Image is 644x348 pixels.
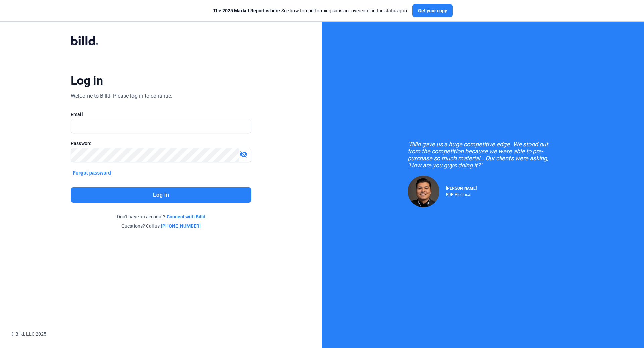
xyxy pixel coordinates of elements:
div: Welcome to Billd! Please log in to continue. [71,92,172,100]
button: Get your copy [412,4,453,17]
div: Don't have an account? [71,213,251,220]
mat-icon: visibility_off [239,150,248,158]
button: Log in [71,187,251,203]
div: Log in [71,73,103,88]
div: Password [71,140,251,147]
a: [PHONE_NUMBER] [161,223,201,229]
div: RDP Electrical [446,191,477,197]
span: The 2025 Market Report is here: [213,8,281,13]
a: Connect with Billd [167,213,205,220]
div: Questions? Call us [71,223,251,229]
img: Raul Pacheco [408,176,439,207]
div: See how top-performing subs are overcoming the status quo. [213,7,408,14]
button: Forgot password [71,169,113,177]
span: [PERSON_NAME] [446,186,477,191]
div: "Billd gave us a huge competitive edge. We stood out from the competition because we were able to... [408,141,558,169]
div: Email [71,111,251,118]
